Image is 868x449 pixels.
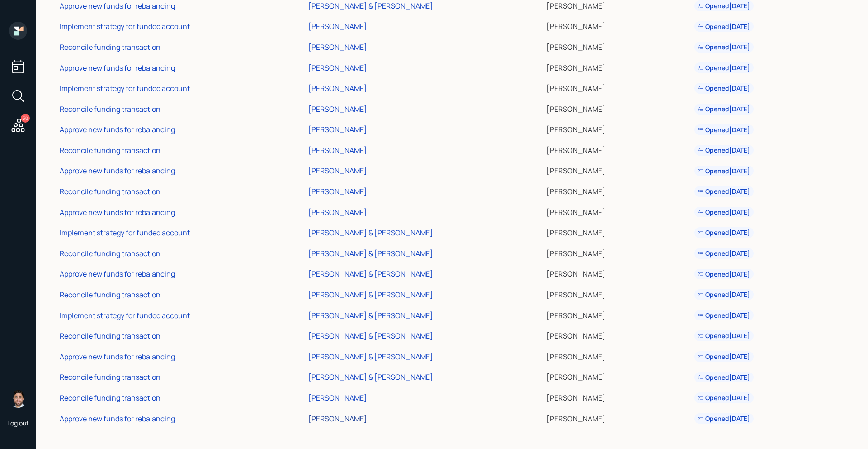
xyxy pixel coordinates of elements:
[545,56,693,77] td: [PERSON_NAME]
[308,352,433,362] div: [PERSON_NAME] & [PERSON_NAME]
[698,414,750,423] div: Opened [DATE]
[698,352,750,361] div: Opened [DATE]
[308,1,433,11] div: [PERSON_NAME] & [PERSON_NAME]
[60,228,190,238] div: Implement strategy for funded account
[545,139,693,159] td: [PERSON_NAME]
[60,372,160,382] div: Reconcile funding transaction
[545,35,693,56] td: [PERSON_NAME]
[698,208,750,217] div: Opened [DATE]
[60,310,190,320] div: Implement strategy for funded account
[545,324,693,345] td: [PERSON_NAME]
[60,207,175,217] div: Approve new funds for rebalancing
[698,331,750,340] div: Opened [DATE]
[60,352,175,362] div: Approve new funds for rebalancing
[698,125,750,134] div: Opened [DATE]
[60,186,160,196] div: Reconcile funding transaction
[308,393,367,403] div: [PERSON_NAME]
[698,1,750,10] div: Opened [DATE]
[545,15,693,36] td: [PERSON_NAME]
[698,249,750,258] div: Opened [DATE]
[308,248,433,258] div: [PERSON_NAME] & [PERSON_NAME]
[545,118,693,139] td: [PERSON_NAME]
[698,311,750,320] div: Opened [DATE]
[698,393,750,402] div: Opened [DATE]
[698,270,750,279] div: Opened [DATE]
[7,419,29,427] div: Log out
[308,186,367,196] div: [PERSON_NAME]
[698,187,750,196] div: Opened [DATE]
[308,21,367,31] div: [PERSON_NAME]
[60,248,160,258] div: Reconcile funding transaction
[545,345,693,366] td: [PERSON_NAME]
[60,290,160,300] div: Reconcile funding transaction
[698,43,750,52] div: Opened [DATE]
[545,263,693,283] td: [PERSON_NAME]
[545,221,693,242] td: [PERSON_NAME]
[21,114,30,123] div: 30
[60,331,160,341] div: Reconcile funding transaction
[60,269,175,279] div: Approve new funds for rebalancing
[698,373,750,382] div: Opened [DATE]
[698,290,750,299] div: Opened [DATE]
[545,407,693,428] td: [PERSON_NAME]
[308,269,433,279] div: [PERSON_NAME] & [PERSON_NAME]
[545,97,693,118] td: [PERSON_NAME]
[545,159,693,180] td: [PERSON_NAME]
[60,83,190,93] div: Implement strategy for funded account
[698,167,750,176] div: Opened [DATE]
[308,207,367,217] div: [PERSON_NAME]
[60,393,160,403] div: Reconcile funding transaction
[308,42,367,52] div: [PERSON_NAME]
[308,372,433,382] div: [PERSON_NAME] & [PERSON_NAME]
[308,331,433,341] div: [PERSON_NAME] & [PERSON_NAME]
[308,310,433,320] div: [PERSON_NAME] & [PERSON_NAME]
[698,146,750,155] div: Opened [DATE]
[698,105,750,114] div: Opened [DATE]
[545,386,693,407] td: [PERSON_NAME]
[545,242,693,263] td: [PERSON_NAME]
[308,83,367,93] div: [PERSON_NAME]
[60,42,160,52] div: Reconcile funding transaction
[308,414,367,424] div: [PERSON_NAME]
[60,166,175,176] div: Approve new funds for rebalancing
[308,166,367,176] div: [PERSON_NAME]
[698,63,750,72] div: Opened [DATE]
[545,201,693,221] td: [PERSON_NAME]
[698,228,750,237] div: Opened [DATE]
[60,145,160,155] div: Reconcile funding transaction
[60,104,160,114] div: Reconcile funding transaction
[60,63,175,73] div: Approve new funds for rebalancing
[308,145,367,155] div: [PERSON_NAME]
[545,180,693,201] td: [PERSON_NAME]
[308,124,367,134] div: [PERSON_NAME]
[308,63,367,73] div: [PERSON_NAME]
[308,290,433,300] div: [PERSON_NAME] & [PERSON_NAME]
[60,1,175,11] div: Approve new funds for rebalancing
[9,390,27,408] img: michael-russo-headshot.png
[60,124,175,134] div: Approve new funds for rebalancing
[545,366,693,387] td: [PERSON_NAME]
[545,283,693,304] td: [PERSON_NAME]
[698,84,750,93] div: Opened [DATE]
[60,21,190,31] div: Implement strategy for funded account
[698,22,750,31] div: Opened [DATE]
[308,104,367,114] div: [PERSON_NAME]
[308,228,433,238] div: [PERSON_NAME] & [PERSON_NAME]
[545,76,693,97] td: [PERSON_NAME]
[60,414,175,424] div: Approve new funds for rebalancing
[545,304,693,325] td: [PERSON_NAME]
